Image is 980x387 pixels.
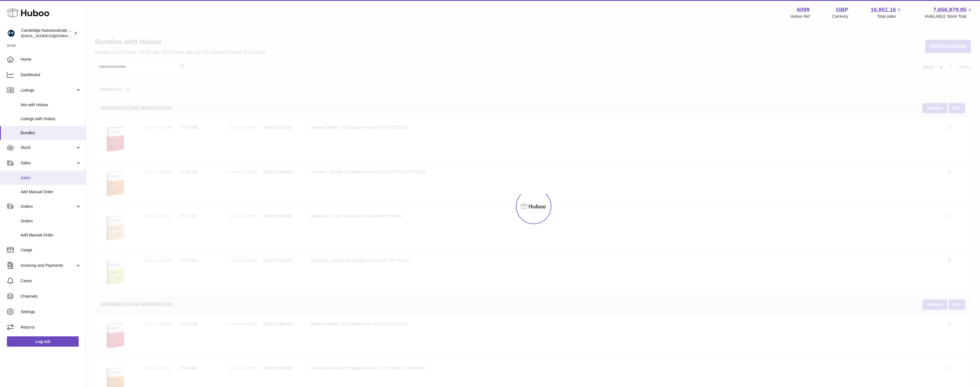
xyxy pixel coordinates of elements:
[21,189,81,195] span: Add Manual Order
[21,278,81,284] span: Cases
[21,309,81,315] span: Settings
[21,72,81,78] span: Dashboard
[21,325,81,330] span: Returns
[21,57,81,62] span: Home
[21,145,75,150] span: Stock
[21,116,81,122] span: Listings with Huboo
[21,175,81,181] span: Sales
[21,88,75,93] span: Listings
[836,6,848,14] strong: GBP
[933,6,967,14] span: 7,656,879.85
[21,232,81,238] span: Add Manual Order
[7,336,79,347] a: Log out
[870,6,902,19] a: 16,851.16 Total sales
[21,218,81,224] span: Orders
[21,247,81,253] span: Usage
[7,29,15,37] img: huboo@camnutra.com
[870,6,896,14] span: 16,851.16
[21,28,73,39] div: Cambridge Nutraceuticals Ltd
[877,14,902,19] span: Total sales
[21,204,75,209] span: Orders
[21,263,75,268] span: Invoicing and Payments
[21,33,84,38] span: [EMAIL_ADDRESS][DOMAIN_NAME]
[925,6,973,19] a: 7,656,879.85 AVAILABLE Stock Total
[21,130,81,136] span: Bundles
[21,294,81,299] span: Channels
[797,6,810,14] strong: 6099
[832,14,848,19] div: Currency
[21,160,75,166] span: Sales
[21,102,81,108] span: Not with Huboo
[791,14,810,19] div: Huboo Ref
[925,14,973,19] span: AVAILABLE Stock Total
